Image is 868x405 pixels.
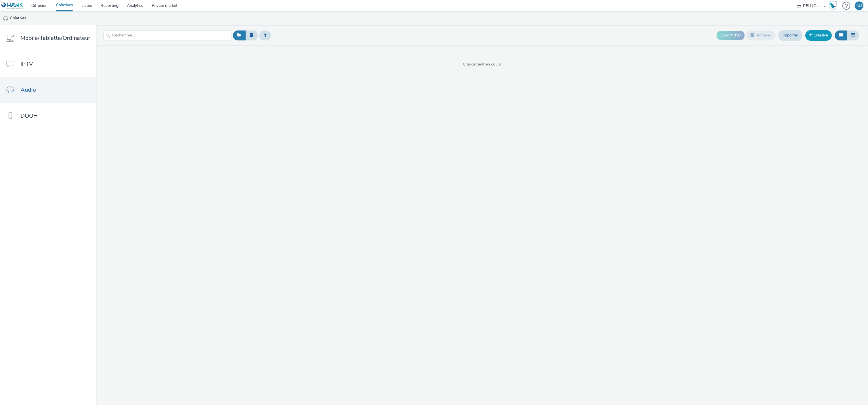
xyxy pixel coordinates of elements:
img: Hawk Academy [829,1,837,10]
span: IPTV [20,60,33,68]
a: Importer [778,30,803,41]
button: Liste [847,30,859,40]
span: DOOH [20,112,38,120]
button: Grille [835,30,847,40]
span: Audio [20,86,36,94]
div: ND [856,1,862,10]
a: Hawk Academy [829,1,840,10]
button: Archiver [746,30,775,40]
span: Mobile/Tablette/Ordinateur [20,34,90,42]
button: Export d'ID [717,31,745,40]
img: audio [3,16,9,21]
input: Rechercher... [103,30,231,40]
a: Créative [805,30,832,40]
img: undefined Logo [1,2,23,9]
span: Chargement en cours [96,62,868,67]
